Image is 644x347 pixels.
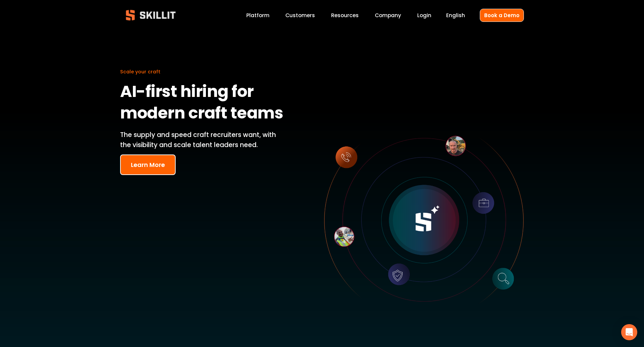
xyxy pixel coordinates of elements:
[246,11,270,20] a: Platform
[331,11,359,20] a: folder dropdown
[120,79,283,128] strong: AI-first hiring for modern craft teams
[120,130,286,150] p: The supply and speed craft recruiters want, with the visibility and scale talent leaders need.
[375,11,401,20] a: Company
[417,11,431,20] a: Login
[120,5,181,25] img: Skillit
[331,11,359,19] span: Resources
[446,11,465,19] span: English
[621,324,637,340] div: Open Intercom Messenger
[120,154,176,175] button: Learn More
[480,9,524,22] a: Book a Demo
[285,11,315,20] a: Customers
[446,11,465,20] div: language picker
[120,68,160,75] span: Scale your craft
